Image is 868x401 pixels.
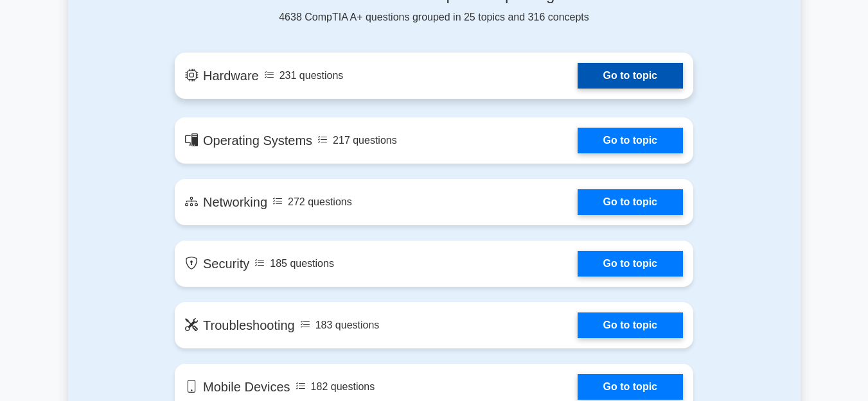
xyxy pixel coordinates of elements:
[578,312,683,338] a: Go to topic
[578,189,683,215] a: Go to topic
[578,374,683,400] a: Go to topic
[578,63,683,89] a: Go to topic
[578,251,683,277] a: Go to topic
[578,128,683,153] a: Go to topic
